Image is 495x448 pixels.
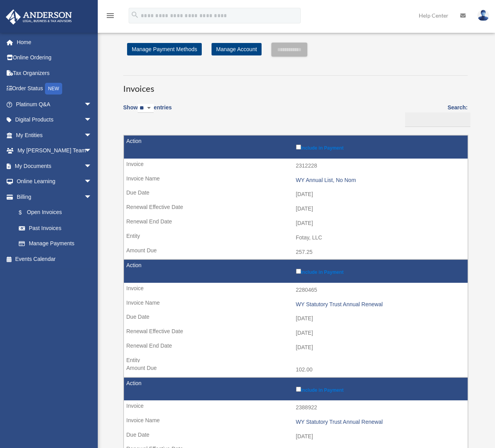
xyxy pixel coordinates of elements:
[106,14,115,20] a: menu
[5,65,104,81] a: Tax Organizers
[45,83,62,95] div: NEW
[212,43,262,55] a: Manage Account
[124,187,468,202] td: [DATE]
[405,112,470,127] input: Search:
[5,50,104,66] a: Online Ordering
[124,245,468,260] td: 257.25
[5,158,104,174] a: My Documentsarrow_drop_down
[124,159,468,173] td: 2312228
[477,10,489,21] img: User Pic
[124,230,468,245] td: Fotay, LLC
[138,104,154,113] select: Showentries
[5,34,104,50] a: Home
[124,326,468,341] td: [DATE]
[4,9,74,25] img: Anderson Advisors Platinum Portal
[84,127,100,143] span: arrow_drop_down
[5,81,104,97] a: Order StatusNEW
[84,96,100,112] span: arrow_drop_down
[124,283,468,298] td: 2280465
[123,103,172,121] label: Show entries
[5,251,104,267] a: Events Calendar
[5,96,104,112] a: Platinum Q&Aarrow_drop_down
[123,75,468,95] h3: Invoices
[127,43,202,55] a: Manage Payment Methods
[84,189,100,205] span: arrow_drop_down
[124,216,468,231] td: [DATE]
[106,11,115,20] i: menu
[84,158,100,174] span: arrow_drop_down
[5,143,104,159] a: My [PERSON_NAME] Teamarrow_drop_down
[124,340,468,355] td: [DATE]
[23,208,27,218] span: $
[296,145,301,150] input: Include in Payment
[296,143,464,151] label: Include in Payment
[124,202,468,216] td: [DATE]
[296,387,301,392] input: Include in Payment
[296,385,464,393] label: Include in Payment
[124,429,468,444] td: [DATE]
[84,112,100,128] span: arrow_drop_down
[296,419,464,425] div: WY Statutory Trust Annual Renewal
[5,127,104,143] a: My Entitiesarrow_drop_down
[5,189,100,205] a: Billingarrow_drop_down
[296,267,464,275] label: Include in Payment
[124,311,468,326] td: [DATE]
[11,220,100,236] a: Past Invoices
[124,362,468,377] td: 102.00
[84,143,100,159] span: arrow_drop_down
[296,269,301,274] input: Include in Payment
[131,11,139,19] i: search
[124,400,468,415] td: 2388922
[11,205,96,221] a: $Open Invoices
[5,112,104,128] a: Digital Productsarrow_drop_down
[84,174,100,190] span: arrow_drop_down
[5,174,104,189] a: Online Learningarrow_drop_down
[11,236,100,252] a: Manage Payments
[296,177,464,184] div: WY Annual List, No Nom
[402,103,468,127] label: Search:
[296,301,464,308] div: WY Statutory Trust Annual Renewal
